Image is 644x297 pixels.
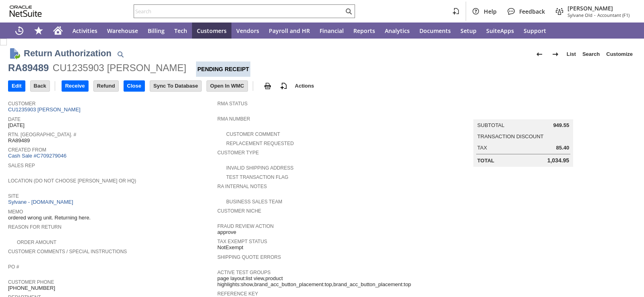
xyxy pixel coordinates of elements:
a: Documents [415,23,456,39]
span: 1,034.95 [547,157,570,164]
a: Cash Sale #C709279046 [8,153,66,159]
span: 85.40 [556,145,570,151]
a: Customers [192,23,231,39]
input: Close [124,81,144,91]
span: [PHONE_NUMBER] [8,285,55,291]
span: Feedback [519,8,545,15]
span: [PERSON_NAME] [568,4,630,12]
input: Back [31,81,50,91]
a: Actions [292,83,318,89]
a: Reason For Return [8,224,62,230]
div: RA89489 [8,61,49,74]
span: Billing [148,27,165,35]
span: Financial [320,27,344,35]
span: Payroll and HR [269,27,310,35]
a: Search [579,48,603,61]
div: Shortcuts [29,23,48,39]
a: Financial [315,23,349,39]
a: Reference Key [217,291,258,297]
a: Memo [8,209,23,215]
a: Recent Records [10,23,29,39]
span: Vendors [236,27,259,35]
a: Warehouse [102,23,143,39]
a: Customer Niche [217,208,261,214]
a: Replacement Requested [226,141,294,146]
a: Site [8,193,19,199]
a: Customer [8,101,35,107]
a: Test Transaction Flag [226,174,288,180]
a: Fraud Review Action [217,223,274,229]
a: Invalid Shipping Address [226,165,293,171]
a: Tech [169,23,192,39]
a: Shipping Quote Errors [217,254,281,260]
a: Customize [603,48,636,61]
a: Activities [68,23,102,39]
img: print.svg [263,81,272,91]
img: Quick Find [116,49,125,59]
span: Support [524,27,546,35]
span: Documents [419,27,451,35]
span: NotExempt [217,244,243,251]
a: Customer Comment [226,131,280,137]
div: Pending Receipt [196,61,250,77]
a: Customer Type [217,150,259,156]
span: ordered wrong unit. Returning here. [8,215,91,221]
svg: logo [10,6,42,17]
input: Open In WMC [207,81,248,91]
span: [DATE] [8,122,25,129]
svg: Search [344,6,353,16]
h1: Return Authorization [24,47,111,60]
svg: Shortcuts [34,26,43,35]
svg: Recent Records [14,26,24,35]
a: Rtn. [GEOGRAPHIC_DATA]. # [8,132,76,137]
span: Customers [197,27,227,35]
span: Activities [72,27,97,35]
div: CU1235903 [PERSON_NAME] [53,61,186,74]
a: Customer Comments / Special Instructions [8,249,127,254]
a: Business Sales Team [226,199,282,205]
span: Accountant (F1) [597,12,630,18]
span: RA89489 [8,137,30,144]
a: Reports [349,23,380,39]
img: add-record.svg [279,81,289,91]
a: Setup [456,23,481,39]
img: Previous [535,49,544,59]
a: Analytics [380,23,415,39]
img: Next [551,49,560,59]
a: Date [8,117,21,122]
a: PO # [8,264,19,270]
a: Payroll and HR [264,23,315,39]
span: Sylvane Old [568,12,592,18]
svg: Home [53,26,63,35]
a: Support [519,23,551,39]
span: Reports [353,27,375,35]
a: Customer Phone [8,279,54,285]
a: RA Internal Notes [217,184,267,189]
a: Location (Do Not Choose [PERSON_NAME] or HQ) [8,178,136,184]
a: Total [477,158,494,164]
span: approve [217,229,236,236]
a: CU1235903 [PERSON_NAME] [8,107,83,113]
span: page layout:list view,product highlights:show,brand_acc_button_placement:top,brand_acc_button_pla... [217,275,423,288]
a: Transaction Discount [477,133,544,139]
a: Tax [477,145,487,151]
a: Active Test Groups [217,270,270,275]
a: Sales Rep [8,163,35,168]
a: RMA Number [217,116,250,122]
input: Refund [94,81,118,91]
input: Edit [8,81,25,91]
span: 949.55 [553,122,569,129]
input: Sync To Database [150,81,201,91]
a: Vendors [231,23,264,39]
span: Setup [460,27,477,35]
a: SuiteApps [481,23,519,39]
a: Sylvane - [DOMAIN_NAME] [8,199,75,205]
input: Search [134,6,344,16]
span: - [594,12,596,18]
a: Created From [8,147,46,153]
a: Subtotal [477,122,504,128]
a: Home [48,23,68,39]
span: Analytics [385,27,410,35]
a: Billing [143,23,169,39]
a: Order Amount [17,240,56,245]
